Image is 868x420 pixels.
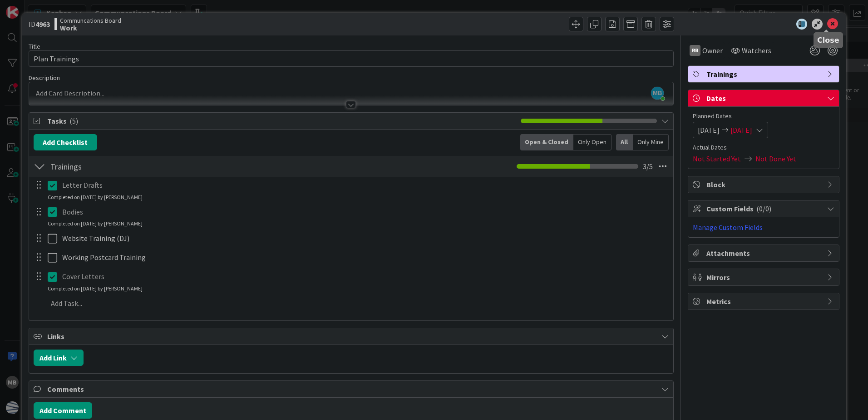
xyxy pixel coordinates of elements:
[633,134,669,150] div: Only Mine
[35,20,50,29] b: 4963
[742,45,771,56] span: Watchers
[62,180,667,190] p: Letter Drafts
[48,220,143,228] div: Completed on [DATE] by [PERSON_NAME]
[706,69,823,80] span: Trainings
[643,161,653,172] span: 3 / 5
[520,134,573,150] div: Open & Closed
[29,50,674,67] input: type card name here...
[34,402,92,419] button: Add Comment
[62,233,667,244] p: Website Training (DJ)
[706,272,823,283] span: Mirrors
[62,252,667,263] p: Working Postcard Training
[62,207,667,217] p: Bodies
[34,350,84,366] button: Add Link
[47,331,657,342] span: Links
[47,384,657,395] span: Comments
[693,223,763,232] a: Manage Custom Fields
[698,125,720,135] span: [DATE]
[693,111,834,121] span: Planned Dates
[34,134,97,150] button: Add Checklist
[69,116,78,125] span: ( 5 )
[755,153,796,164] span: Not Done Yet
[706,296,823,307] span: Metrics
[60,24,121,31] b: Work
[730,125,752,135] span: [DATE]
[29,19,50,30] span: ID
[29,42,40,50] label: Title
[693,153,741,164] span: Not Started Yet
[693,143,834,152] span: Actual Dates
[62,271,667,282] p: Cover Letters
[706,248,823,259] span: Attachments
[756,204,771,213] span: ( 0/0 )
[60,17,121,24] span: Communcations Board
[29,74,60,82] span: Description
[690,45,700,56] div: RB
[48,285,143,293] div: Completed on [DATE] by [PERSON_NAME]
[706,179,823,190] span: Block
[651,87,664,100] span: MB
[702,45,723,56] span: Owner
[706,93,823,104] span: Dates
[616,134,633,150] div: All
[48,193,143,201] div: Completed on [DATE] by [PERSON_NAME]
[573,134,612,150] div: Only Open
[47,158,252,175] input: Add Checklist...
[47,115,516,126] span: Tasks
[817,36,839,45] h5: Close
[706,203,823,214] span: Custom Fields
